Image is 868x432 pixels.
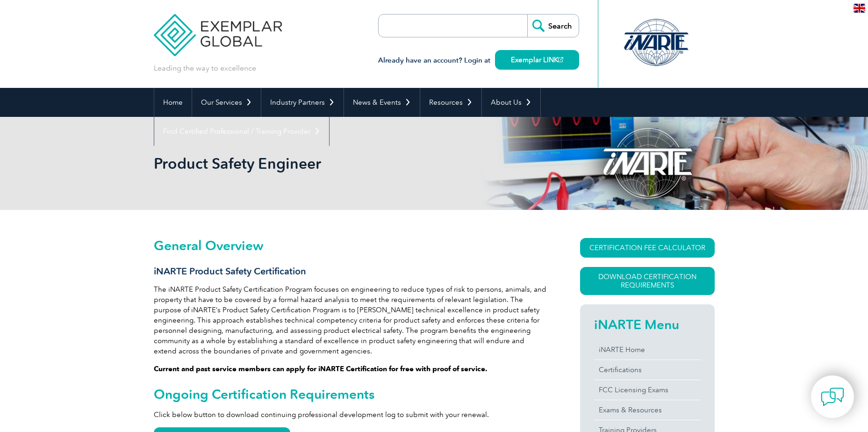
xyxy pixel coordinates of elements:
a: Certifications [594,360,701,380]
a: Exams & Resources [594,400,701,420]
a: Industry Partners [261,88,344,117]
img: open_square.png [558,57,563,62]
img: contact-chat.png [821,385,844,409]
input: Search [527,14,579,37]
a: Download Certification Requirements [580,267,715,295]
a: iNARTE Home [594,340,701,360]
h2: General Overview [154,238,546,253]
strong: Current and past service members can apply for iNARTE Certification for free with proof of service. [154,365,488,373]
a: CERTIFICATION FEE CALCULATOR [580,238,715,258]
p: Leading the way to excellence [154,63,256,73]
h2: Ongoing Certification Requirements [154,387,546,402]
a: Resources [420,88,481,117]
a: About Us [482,88,540,117]
h1: Product Safety Engineer [154,154,513,173]
a: FCC Licensing Exams [594,380,701,400]
h2: iNARTE Menu [594,317,701,332]
h3: iNARTE Product Safety Certification [154,266,546,277]
img: en [854,4,865,13]
p: The iNARTE Product Safety Certification Program focuses on engineering to reduce types of risk to... [154,284,546,356]
h3: Already have an account? Login at [378,55,579,66]
a: Find Certified Professional / Training Provider [154,117,329,146]
a: Home [154,88,192,117]
a: Exemplar LINK [495,50,579,70]
a: News & Events [344,88,420,117]
p: Click below button to download continuing professional development log to submit with your renewal. [154,410,546,420]
a: Our Services [192,88,261,117]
